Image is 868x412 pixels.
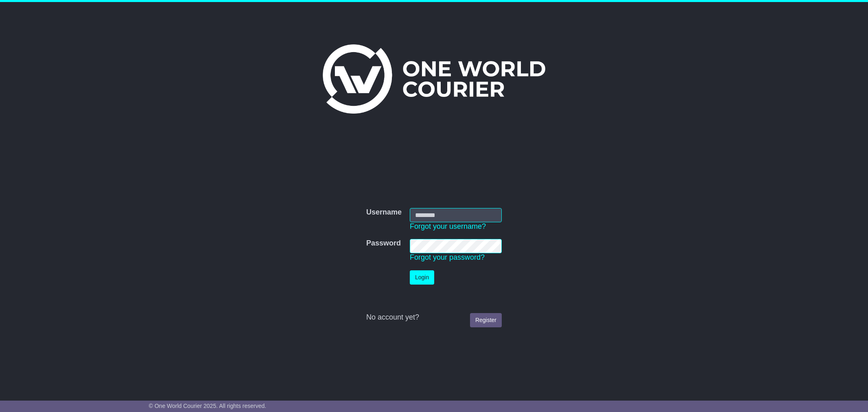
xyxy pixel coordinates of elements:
[323,44,545,114] img: One World
[470,313,502,327] a: Register
[366,313,502,322] div: No account yet?
[410,253,485,261] a: Forgot your password?
[410,270,434,285] button: Login
[410,222,486,230] a: Forgot your username?
[366,239,401,248] label: Password
[149,403,267,409] span: © One World Courier 2025. All rights reserved.
[366,208,402,217] label: Username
